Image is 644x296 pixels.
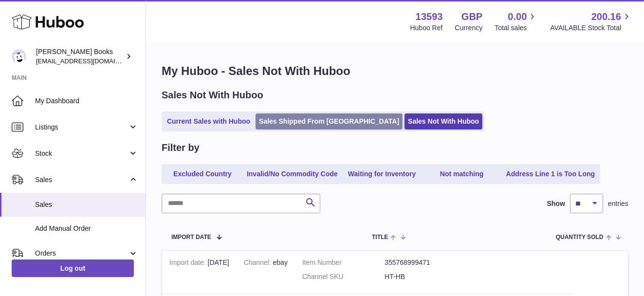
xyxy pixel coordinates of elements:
[35,249,128,258] span: Orders
[556,234,604,240] span: Quantity Sold
[35,149,128,158] span: Stock
[162,89,263,102] h2: Sales Not With Huboo
[495,10,538,33] a: 0.00 Total sales
[416,10,443,23] strong: 13593
[244,258,288,267] div: ebay
[608,199,628,208] span: entries
[508,10,527,23] span: 0.00
[243,166,341,182] a: Invalid/No Commodity Code
[405,113,482,129] a: Sales Not With Huboo
[162,141,200,154] h2: Filter by
[550,23,632,33] span: AVAILABLE Stock Total
[461,10,482,23] strong: GBP
[35,224,138,233] span: Add Manual Order
[12,49,26,64] img: info@troybooks.co.uk
[302,272,385,281] dt: Channel SKU
[162,251,237,294] td: [DATE]
[162,63,628,79] h1: My Huboo - Sales Not With Huboo
[35,175,128,185] span: Sales
[423,166,501,182] a: Not matching
[36,47,124,66] div: [PERSON_NAME] Books
[36,57,143,65] span: [EMAIL_ADDRESS][DOMAIN_NAME]
[35,123,128,132] span: Listings
[169,259,208,269] strong: Import date
[256,113,403,129] a: Sales Shipped From [GEOGRAPHIC_DATA]
[547,199,565,208] label: Show
[171,234,211,240] span: Import date
[385,258,467,267] dd: 355768999471
[35,200,138,209] span: Sales
[495,23,538,33] span: Total sales
[455,23,483,33] div: Currency
[244,259,273,269] strong: Channel
[372,234,388,240] span: Title
[410,23,443,33] div: Huboo Ref
[343,166,421,182] a: Waiting for Inventory
[164,113,254,129] a: Current Sales with Huboo
[385,272,467,281] dd: HT-HB
[12,259,134,277] a: Log out
[35,96,138,106] span: My Dashboard
[550,10,632,33] a: 200.16 AVAILABLE Stock Total
[164,166,241,182] a: Excluded Country
[591,10,621,23] span: 200.16
[302,258,385,267] dt: Item Number
[503,166,599,182] a: Address Line 1 is Too Long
